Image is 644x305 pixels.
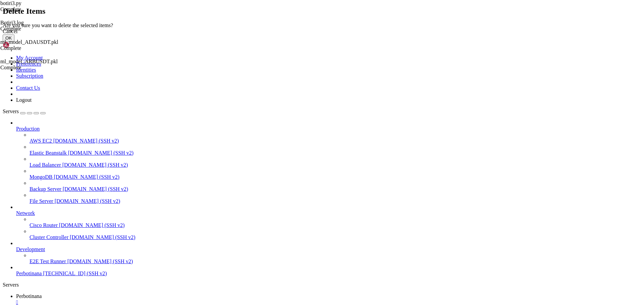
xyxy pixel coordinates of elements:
[0,45,67,51] div: Complete
[0,0,21,6] span: botiri3.py
[0,39,58,45] span: ml_model_ADAUSDT.pkl
[0,65,67,71] div: Complete
[0,20,24,25] span: Botiri3.log
[0,59,58,64] span: ml_model_ARBUSDT.pkl
[0,26,67,32] div: Complete
[0,6,67,12] div: Complete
